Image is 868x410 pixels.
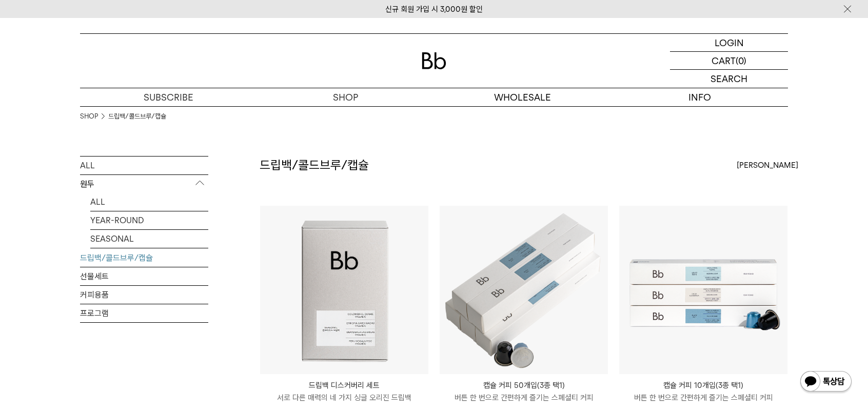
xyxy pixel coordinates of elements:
[80,88,257,106] a: SUBSCRIBE
[108,111,166,122] a: 드립백/콜드브루/캡슐
[80,267,208,285] a: 선물세트
[440,379,608,392] p: 캡슐 커피 50개입(3종 택1)
[611,88,788,106] p: INFO
[80,304,208,322] a: 프로그램
[619,206,787,374] img: 캡슐 커피 10개입(3종 택1)
[90,211,208,229] a: YEAR-ROUND
[619,392,787,404] p: 버튼 한 번으로 간편하게 즐기는 스페셜티 커피
[434,88,611,106] p: WHOLESALE
[385,5,483,14] a: 신규 회원 가입 시 3,000원 할인
[712,52,736,69] p: CART
[260,206,428,374] img: 드립백 디스커버리 세트
[80,111,98,122] a: SHOP
[90,193,208,211] a: ALL
[80,249,208,267] a: 드립백/콜드브루/캡슐
[260,379,428,404] a: 드립백 디스커버리 세트 서로 다른 매력의 네 가지 싱글 오리진 드립백
[260,392,428,404] p: 서로 다른 매력의 네 가지 싱글 오리진 드립백
[715,34,744,51] p: LOGIN
[619,379,787,404] a: 캡슐 커피 10개입(3종 택1) 버튼 한 번으로 간편하게 즐기는 스페셜티 커피
[799,370,853,395] img: 카카오톡 채널 1:1 채팅 버튼
[670,52,788,70] a: CART (0)
[440,379,608,404] a: 캡슐 커피 50개입(3종 택1) 버튼 한 번으로 간편하게 즐기는 스페셜티 커피
[736,52,746,69] p: (0)
[80,175,208,193] p: 원두
[422,52,446,69] img: 로고
[711,70,747,88] p: SEARCH
[619,379,787,392] p: 캡슐 커피 10개입(3종 택1)
[257,88,434,106] a: SHOP
[737,159,798,171] span: [PERSON_NAME]
[440,392,608,404] p: 버튼 한 번으로 간편하게 즐기는 스페셜티 커피
[440,206,608,374] img: 캡슐 커피 50개입(3종 택1)
[670,34,788,52] a: LOGIN
[260,157,369,174] h2: 드립백/콜드브루/캡슐
[80,157,208,174] a: ALL
[80,286,208,304] a: 커피용품
[260,379,428,392] p: 드립백 디스커버리 세트
[90,230,208,248] a: SEASONAL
